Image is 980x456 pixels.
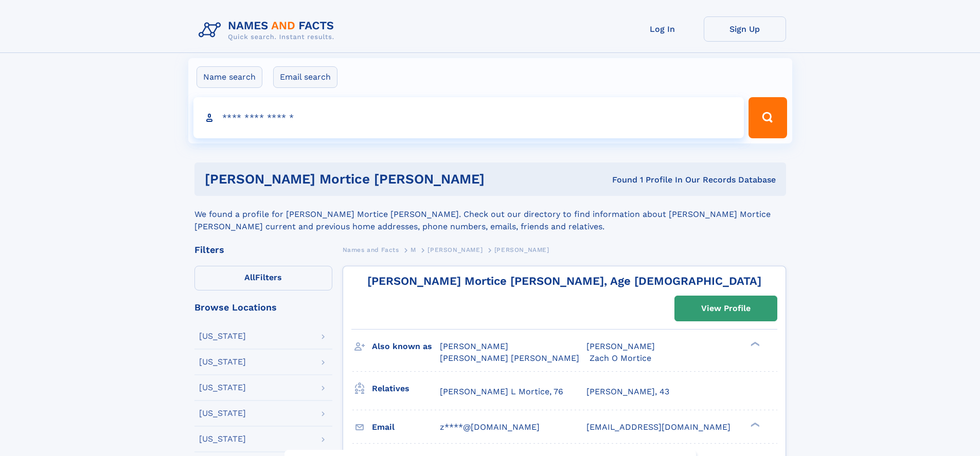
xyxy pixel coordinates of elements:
span: All [244,272,255,282]
h3: Email [372,418,440,436]
a: View Profile [675,296,777,321]
a: Log In [621,16,704,42]
input: search input [193,97,744,138]
span: [PERSON_NAME] [440,341,508,351]
div: [US_STATE] [199,435,246,443]
div: ❯ [748,421,760,428]
a: M [411,243,416,256]
a: [PERSON_NAME] L Mortice, 76 [440,386,563,397]
a: [PERSON_NAME] [427,243,483,256]
h3: Relatives [372,380,440,397]
h1: [PERSON_NAME] Mortice [PERSON_NAME] [205,173,548,186]
span: Zach O Mortice [590,353,651,363]
div: [US_STATE] [199,332,246,340]
span: [PERSON_NAME] [PERSON_NAME] [440,353,579,363]
span: [PERSON_NAME] [427,246,483,253]
div: Found 1 Profile In Our Records Database [548,174,776,186]
span: [EMAIL_ADDRESS][DOMAIN_NAME] [586,422,730,432]
a: [PERSON_NAME], 43 [586,386,669,397]
button: Search Button [749,97,787,138]
a: [PERSON_NAME] Mortice [PERSON_NAME], Age [DEMOGRAPHIC_DATA] [367,275,761,287]
h3: Also known as [372,338,440,355]
span: M [411,246,416,253]
div: We found a profile for [PERSON_NAME] Mortice [PERSON_NAME]. Check out our directory to find infor... [194,196,786,233]
img: Logo Names and Facts [194,16,343,44]
div: Browse Locations [194,303,332,312]
label: Email search [273,66,337,88]
a: Names and Facts [343,243,399,256]
div: View Profile [701,297,751,320]
div: Filters [194,245,332,254]
a: Sign Up [704,16,786,42]
div: [US_STATE] [199,358,246,366]
span: [PERSON_NAME] [494,246,549,253]
label: Filters [194,266,332,290]
label: Name search [197,66,262,88]
div: ❯ [748,341,760,348]
span: [PERSON_NAME] [586,341,655,351]
div: [US_STATE] [199,384,246,392]
div: [US_STATE] [199,409,246,417]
